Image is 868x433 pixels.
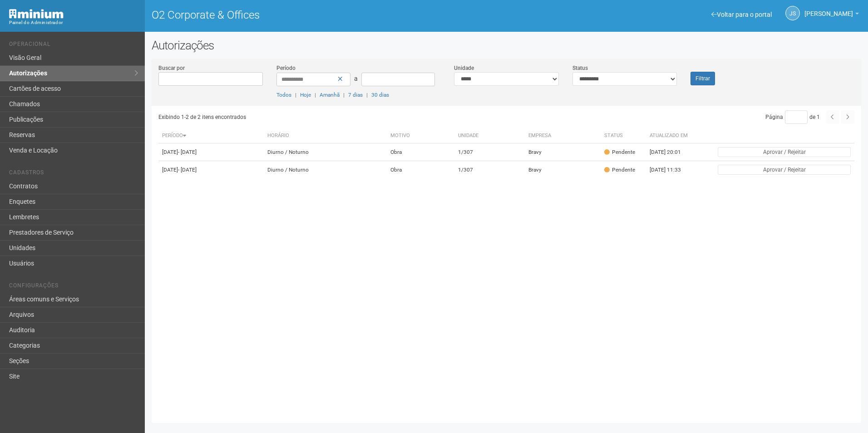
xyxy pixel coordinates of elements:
label: Período [276,64,296,72]
td: [DATE] [158,143,264,161]
th: Motivo [387,128,454,143]
li: Operacional [9,41,138,50]
span: - [DATE] [178,149,197,155]
td: Diurno / Noturno [264,143,387,161]
a: Voltar para o portal [711,11,772,18]
td: 1/307 [454,143,524,161]
span: a [354,75,358,82]
a: Hoje [300,92,311,98]
div: Pendente [604,148,635,156]
div: Exibindo 1-2 de 2 itens encontrados [158,110,503,124]
li: Configurações [9,282,138,292]
button: Aprovar / Rejeitar [718,165,851,175]
th: Período [158,128,264,143]
a: Amanhã [320,92,340,98]
a: 30 dias [371,92,389,98]
button: Aprovar / Rejeitar [718,147,851,157]
td: Diurno / Noturno [264,161,387,179]
img: Minium [9,9,64,19]
a: JS [785,6,800,20]
div: Painel do Administrador [9,19,138,27]
td: [DATE] 20:01 [646,143,696,161]
span: | [295,92,296,98]
label: Buscar por [158,64,185,72]
h1: O2 Corporate & Offices [152,9,500,21]
button: Filtrar [690,72,715,85]
span: Jeferson Souza [804,1,853,17]
th: Atualizado em [646,128,696,143]
a: [PERSON_NAME] [804,11,859,19]
th: Status [601,128,646,143]
th: Empresa [525,128,601,143]
li: Cadastros [9,169,138,179]
span: Página de 1 [765,114,820,120]
label: Status [572,64,588,72]
td: 1/307 [454,161,524,179]
div: Pendente [604,166,635,174]
th: Unidade [454,128,524,143]
th: Horário [264,128,387,143]
span: - [DATE] [178,167,197,173]
a: 7 dias [348,92,363,98]
span: | [315,92,316,98]
span: | [343,92,345,98]
a: Todos [276,92,291,98]
td: Obra [387,161,454,179]
td: [DATE] 11:33 [646,161,696,179]
h2: Autorizações [152,39,861,52]
td: Bravy [525,143,601,161]
span: | [366,92,368,98]
td: Obra [387,143,454,161]
td: [DATE] [158,161,264,179]
label: Unidade [454,64,474,72]
td: Bravy [525,161,601,179]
